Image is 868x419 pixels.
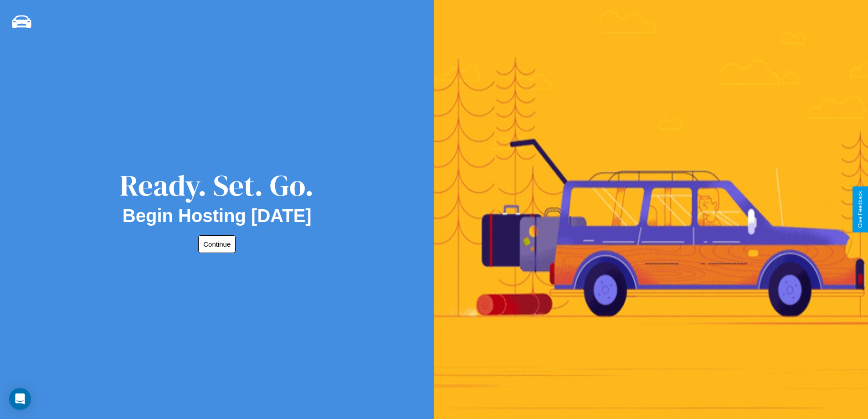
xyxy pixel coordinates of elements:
div: Give Feedback [857,191,863,228]
div: Open Intercom Messenger [9,388,31,410]
div: Ready. Set. Go. [120,165,314,206]
h2: Begin Hosting [DATE] [123,206,312,226]
button: Continue [198,235,236,253]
